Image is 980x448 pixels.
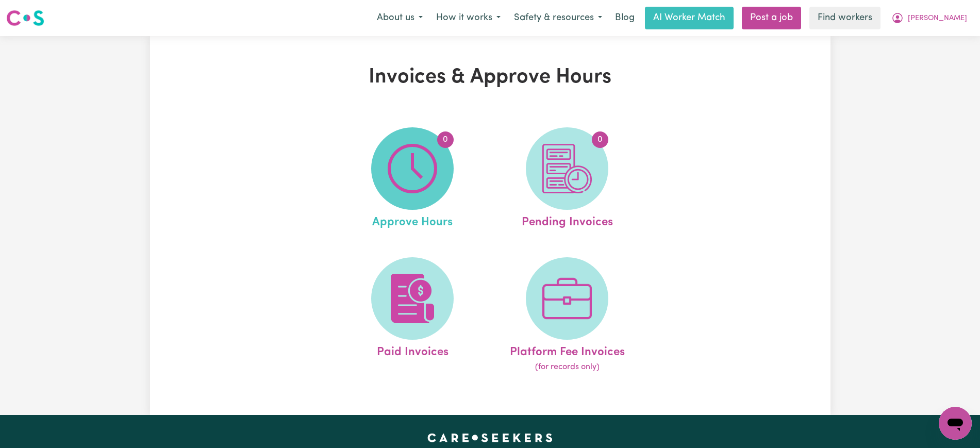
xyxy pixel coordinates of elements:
span: 0 [592,131,608,148]
img: Careseekers logo [6,9,44,27]
span: Approve Hours [372,210,453,231]
a: Find workers [809,7,881,29]
a: Careseekers home page [427,434,553,442]
span: Pending Invoices [522,210,613,231]
a: Platform Fee Invoices(for records only) [493,257,641,374]
span: (for records only) [535,361,600,373]
button: About us [370,7,429,29]
a: Careseekers logo [6,6,44,30]
a: Approve Hours [338,127,487,231]
button: How it works [429,7,507,29]
span: Paid Invoices [377,340,449,361]
a: Post a job [742,7,801,29]
h1: Invoices & Approve Hours [270,65,711,90]
iframe: Button to launch messaging window [939,407,972,440]
span: [PERSON_NAME] [908,13,967,24]
span: 0 [437,131,454,148]
a: AI Worker Match [645,7,734,29]
a: Pending Invoices [493,127,641,231]
a: Paid Invoices [338,257,487,374]
span: Platform Fee Invoices [510,340,625,361]
a: Blog [609,7,641,29]
button: My Account [885,7,974,29]
button: Safety & resources [507,7,609,29]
